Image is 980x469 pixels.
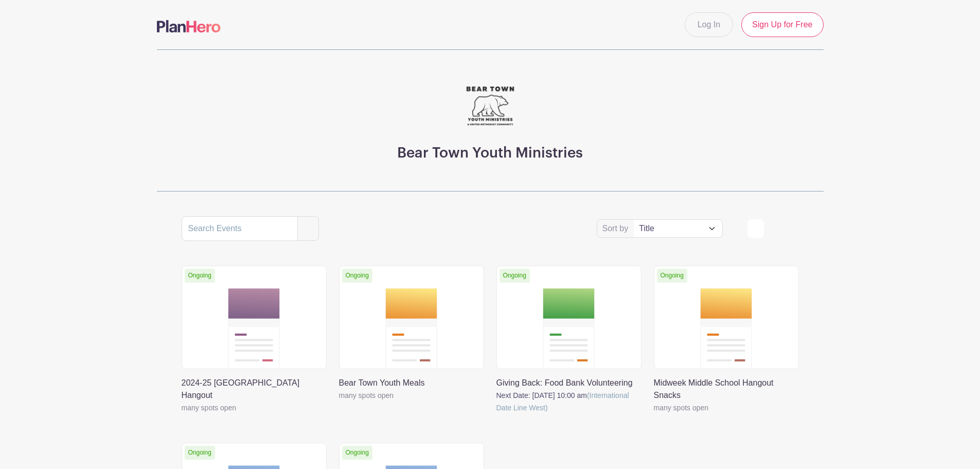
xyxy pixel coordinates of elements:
[182,216,298,241] input: Search Events
[747,219,799,238] div: order and view
[685,12,733,37] a: Log In
[157,20,221,32] img: logo-507f7623f17ff9eddc593b1ce0a138ce2505c220e1c5a4e2b4648c50719b7d32.svg
[397,145,583,162] h3: Bear Town Youth Ministries
[459,75,521,136] img: Bear%20Town%20Youth%20Ministries%20Logo.png
[602,222,632,235] label: Sort by
[741,12,823,37] a: Sign Up for Free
